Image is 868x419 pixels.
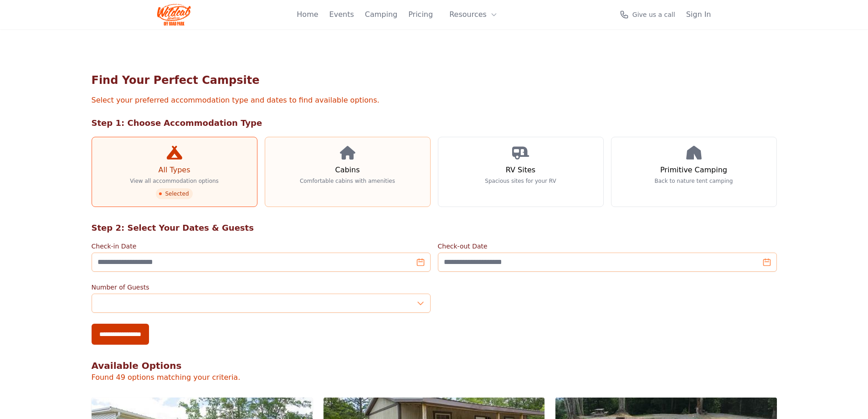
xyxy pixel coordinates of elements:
[92,73,777,88] h1: Find Your Perfect Campsite
[92,117,777,129] h2: Step 1: Choose Accommodation Type
[92,95,777,106] p: Select your preferred accommodation type and dates to find available options.
[92,242,431,251] label: Check-in Date
[660,165,727,176] h3: Primitive Camping
[485,177,556,185] p: Spacious sites for your RV
[335,165,360,176] h3: Cabins
[365,9,397,20] a: Camping
[92,359,777,372] h2: Available Options
[157,4,191,26] img: Wildcat Logo
[408,9,433,20] a: Pricing
[438,242,777,251] label: Check-out Date
[329,9,354,20] a: Events
[297,9,318,20] a: Home
[92,372,777,383] p: Found 49 options matching your criteria.
[92,137,257,207] a: All Types View all accommodation options Selected
[300,177,395,185] p: Comfortable cabins with amenities
[444,5,503,24] button: Resources
[506,165,535,176] h3: RV Sites
[156,188,192,199] span: Selected
[158,165,190,176] h3: All Types
[686,9,711,20] a: Sign In
[611,137,777,207] a: Primitive Camping Back to nature tent camping
[130,177,219,185] p: View all accommodation options
[92,222,777,234] h2: Step 2: Select Your Dates & Guests
[632,10,675,19] span: Give us a call
[92,283,431,292] label: Number of Guests
[438,137,604,207] a: RV Sites Spacious sites for your RV
[265,137,431,207] a: Cabins Comfortable cabins with amenities
[620,10,675,19] a: Give us a call
[655,177,733,185] p: Back to nature tent camping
